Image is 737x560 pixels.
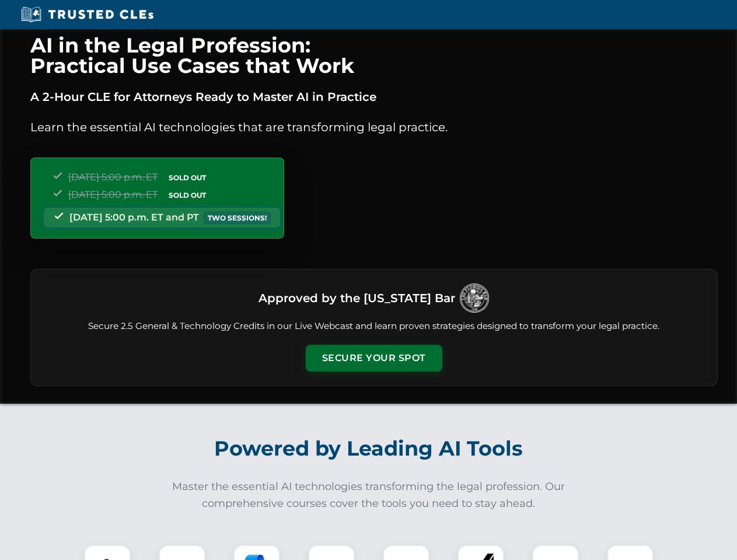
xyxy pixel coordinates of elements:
h1: AI in the Legal Profession: Practical Use Cases that Work [30,35,718,76]
button: Secure Your Spot [306,345,442,372]
img: Logo [460,283,489,313]
p: Learn the essential AI technologies that are transforming legal practice. [30,118,718,136]
span: [DATE] 5:00 p.m. ET [68,189,158,200]
p: Secure 2.5 General & Technology Credits in our Live Webcast and learn proven strategies designed ... [45,320,703,333]
span: SOLD OUT [165,189,210,201]
h3: Approved by the [US_STATE] Bar [259,288,455,309]
p: Master the essential AI technologies transforming the legal profession. Our comprehensive courses... [165,478,573,512]
span: [DATE] 5:00 p.m. ET [68,171,158,183]
h2: Powered by Leading AI Tools [46,428,692,469]
span: SOLD OUT [165,171,210,184]
p: A 2-Hour CLE for Attorneys Ready to Master AI in Practice [30,87,718,106]
img: Trusted CLEs [18,6,157,23]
